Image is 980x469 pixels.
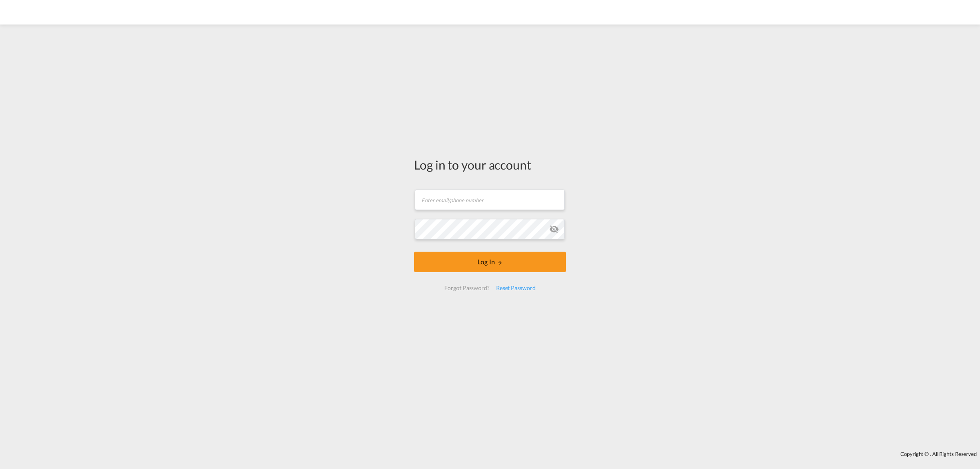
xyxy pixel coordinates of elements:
[415,190,565,210] input: Enter email/phone number
[493,281,539,295] div: Reset Password
[441,281,492,295] div: Forgot Password?
[549,224,559,234] md-icon: icon-eye-off
[414,156,566,173] div: Log in to your account
[414,252,566,272] button: LOGIN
